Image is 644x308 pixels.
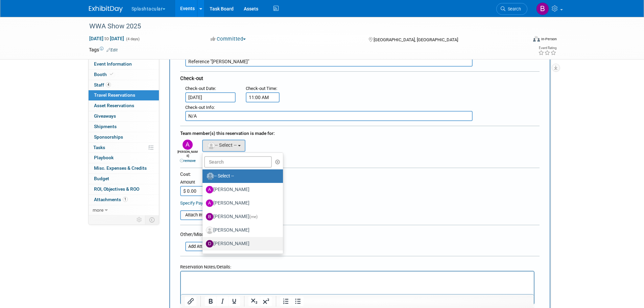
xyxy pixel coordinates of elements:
[94,82,111,88] span: Staff
[206,240,213,247] img: D.jpg
[207,142,237,148] span: -- Select --
[185,86,215,91] span: Check-out Date
[89,132,159,142] a: Sponsorships
[505,6,521,11] span: Search
[89,35,124,42] span: [DATE] [DATE]
[103,36,110,41] span: to
[536,2,549,15] img: Brian Faulkner
[205,297,216,306] button: Bold
[89,174,159,184] a: Budget
[94,176,109,181] span: Budget
[89,101,159,111] a: Asset Reservations
[94,197,128,202] span: Attachments
[180,171,540,177] div: Cost:
[94,124,117,129] span: Shipments
[206,198,277,209] label: [PERSON_NAME]
[206,211,277,222] label: [PERSON_NAME]
[89,163,159,173] a: Misc. Expenses & Credits
[180,200,227,206] a: Specify Payment Details
[87,20,517,32] div: WWA Show 2025
[541,37,557,42] div: In-Person
[89,59,159,69] a: Event Information
[89,205,159,215] a: more
[496,3,527,15] a: Search
[246,86,276,91] span: Check-out Time
[180,159,196,163] a: remove
[94,134,123,140] span: Sponsorships
[206,238,277,249] label: [PERSON_NAME]
[89,143,159,153] a: Tasks
[94,72,115,77] span: Booth
[177,150,199,164] div: [PERSON_NAME]
[180,75,203,81] span: Check-out
[185,86,216,91] small: :
[89,6,123,13] img: ExhibitDay
[125,37,140,41] span: (4 days)
[206,171,277,182] label: -- Select --
[180,231,235,239] div: Other/Misc. Attachments:
[292,297,304,306] button: Bullet list
[374,37,458,42] span: [GEOGRAPHIC_DATA], [GEOGRAPHIC_DATA]
[94,61,132,67] span: Event Information
[533,36,540,42] img: Format-Inperson.png
[206,213,213,220] img: B.jpg
[538,46,556,50] div: Event Rating
[94,155,114,160] span: Playbook
[206,199,213,207] img: A.jpg
[248,297,260,306] button: Subscript
[229,297,240,306] button: Underline
[180,127,540,138] div: Team member(s) this reservation is made for:
[134,215,145,224] td: Personalize Event Tab Strip
[94,92,135,98] span: Travel Reservations
[206,184,277,195] label: [PERSON_NAME]
[93,207,103,213] span: more
[181,271,534,301] iframe: Rich Text Area
[94,165,147,171] span: Misc. Expenses & Credits
[260,297,272,306] button: Superscript
[206,227,213,234] img: Associate-Profile-5.png
[206,225,277,236] label: [PERSON_NAME]
[185,105,215,110] small: :
[487,35,557,45] div: Event Format
[89,80,159,90] a: Staff4
[89,184,159,194] a: ROI, Objectives & ROO
[94,113,116,119] span: Giveaways
[123,197,128,202] span: 1
[89,46,118,53] td: Tags
[94,186,139,192] span: ROI, Objectives & ROO
[206,186,213,193] img: A.jpg
[180,261,534,271] div: Reservation Notes/Details:
[94,103,134,108] span: Asset Reservations
[183,140,193,150] img: A.jpg
[208,35,248,43] button: Committed
[89,195,159,205] a: Attachments1
[89,70,159,80] a: Booth
[89,90,159,100] a: Travel Reservations
[185,297,196,306] button: Insert/edit link
[185,105,214,110] span: Check-out Info
[145,215,159,224] td: Toggle Event Tabs
[110,72,113,76] i: Booth reservation complete
[180,179,229,186] div: Amount
[89,153,159,163] a: Playbook
[280,297,292,306] button: Numbered list
[206,252,277,263] label: [PERSON_NAME]
[106,48,118,52] a: Edit
[246,86,277,91] small: :
[106,82,111,87] span: 4
[207,172,214,180] img: Unassigned-User-Icon.png
[93,145,105,150] span: Tasks
[249,214,258,219] span: (me)
[204,156,272,168] input: Search
[217,297,228,306] button: Italic
[89,122,159,132] a: Shipments
[202,140,246,152] button: -- Select --
[89,111,159,121] a: Giveaways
